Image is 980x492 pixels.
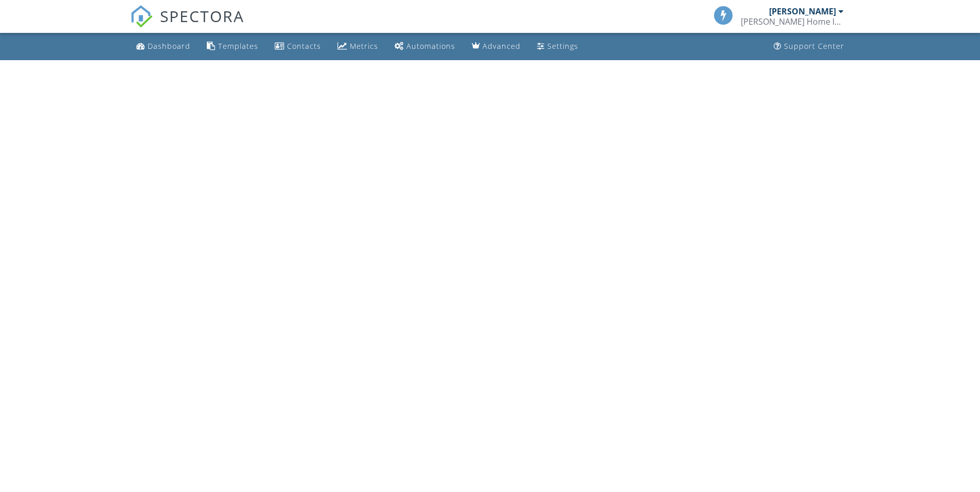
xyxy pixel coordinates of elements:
[769,6,836,16] div: [PERSON_NAME]
[406,41,455,51] div: Automations
[287,41,321,51] div: Contacts
[741,16,844,27] div: Hale Home Inspections LLC
[350,41,378,51] div: Metrics
[547,41,578,51] div: Settings
[132,37,194,56] a: Dashboard
[130,5,153,28] img: The Best Home Inspection Software - Spectora
[160,5,244,27] span: SPECTORA
[533,37,582,56] a: Settings
[218,41,258,51] div: Templates
[770,37,848,56] a: Support Center
[468,37,525,56] a: Advanced
[483,41,521,51] div: Advanced
[271,37,325,56] a: Contacts
[203,37,262,56] a: Templates
[148,41,190,51] div: Dashboard
[333,37,382,56] a: Metrics
[784,41,844,51] div: Support Center
[130,14,244,35] a: SPECTORA
[390,37,459,56] a: Automations (Basic)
